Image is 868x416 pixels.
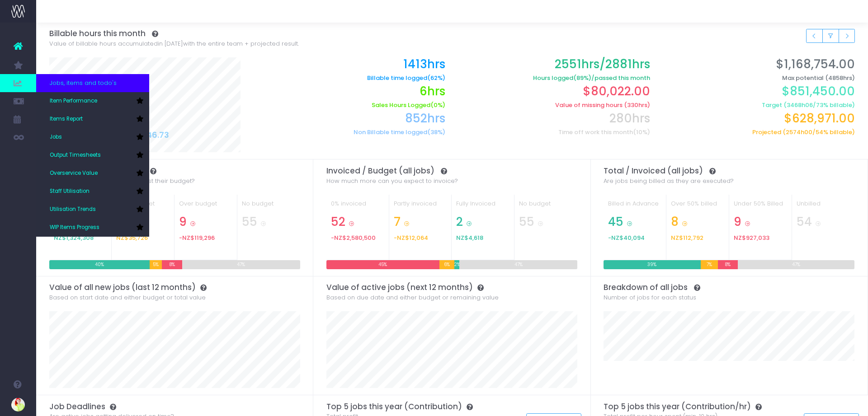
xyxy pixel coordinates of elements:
h3: Billable hours this month [49,29,855,38]
h2: 852hrs [254,112,445,126]
div: 45% [326,260,439,269]
div: 47% [738,260,854,269]
div: 2% [454,260,459,269]
a: Staff Utilisation [36,182,149,201]
a: Overservice Value [36,164,149,182]
span: Items Report [50,115,83,123]
h2: 2551hrs/2881hrs [459,57,650,71]
h6: Billable time logged [254,75,445,82]
a: Items Report [36,110,149,128]
span: Total / Invoiced (all jobs) [604,166,703,175]
span: 9 [179,215,187,229]
span: Breakdown of all jobs [604,283,688,292]
span: Overservice Value [50,169,98,178]
span: 55 [519,215,534,229]
h3: Top 5 jobs this year (Contribution) [326,402,577,411]
span: NZ$112,792 [671,234,703,242]
span: NZ$35,726 [116,234,148,242]
div: Fully Invoiced [456,199,509,215]
span: -NZ$12,064 [394,234,428,242]
span: NZ$4,618 [456,234,483,242]
div: 39% [604,260,700,269]
span: (38%) [427,129,445,136]
div: 6% [439,260,454,269]
span: How much more can you expect to invoice? [326,177,458,186]
h2: 280hrs [459,112,650,126]
span: (0%) [430,102,445,109]
div: 40% [49,260,150,269]
a: Utilisation Trends [36,201,149,219]
h6: Sales Hours Logged [254,102,445,109]
div: 7% [701,260,718,269]
h2: $628,971.00 [664,112,855,126]
div: Under 50% Billed [734,199,787,215]
h3: Value of active jobs (next 12 months) [326,283,577,292]
span: -NZ$2,580,500 [331,234,376,242]
span: NZ$927,033 [734,234,769,242]
span: Value of billable hours accumulated with the entire team + projected result. [49,39,299,48]
span: -NZ$119,296 [179,234,215,242]
div: 5% [150,260,162,269]
h2: $851,450.00 [664,84,855,98]
span: Staff Utilisation [50,187,90,196]
span: Output Timesheets [50,151,101,159]
span: WIP Items Progress [50,224,99,232]
div: Unbilled [797,199,850,215]
h2: 6hrs [254,84,445,98]
span: 8 [671,215,679,229]
h6: Non Billable time logged [254,129,445,136]
h2: 1413hrs [254,57,445,71]
span: Are jobs being billed as they are executed? [604,177,734,186]
span: -NZ$40,094 [608,234,645,242]
h6: Hours logged /passed this month [459,75,650,82]
span: (10%) [633,129,650,136]
div: Partly invoiced [394,199,447,215]
h6: Max potential (4858hrs) [664,75,855,82]
div: 47% [459,260,577,269]
span: Based on due date and either budget or remaining value [326,293,499,302]
span: 52 [331,215,345,229]
div: Small button group [806,29,855,43]
div: Over 50% billed [671,199,724,215]
h6: Target ( / % billable) [664,102,855,109]
span: 3468h06 [787,102,813,109]
div: Over budget [179,199,232,215]
div: Billed in Advance [608,199,661,215]
h6: Value of missing hours (330hrs) [459,102,650,109]
h2: $1,168,754.00 [664,57,855,71]
span: 45 [608,215,623,229]
h6: Projected ( / % billable) [664,129,855,136]
span: (62%) [427,75,445,82]
span: 54 [797,215,812,229]
div: No budget [519,199,573,215]
div: No budget [242,199,296,215]
span: Based on start date and either budget or total value [49,293,206,302]
h6: Time off work this month [459,129,650,136]
img: images/default_profile_image.png [11,398,25,411]
span: Jobs [50,133,62,141]
span: 2574h00 [786,129,812,136]
span: 7 [394,215,401,229]
span: 54 [816,129,823,136]
h2: $80,022.00 [459,84,650,98]
span: Jobs, items and todo's [50,79,117,88]
a: Output Timesheets [36,146,149,164]
span: (89%) [573,75,591,82]
h3: Top 5 jobs this year (Contribution/hr) [604,402,855,411]
span: 55 [242,215,257,229]
span: 9 [734,215,741,229]
span: Item Performance [50,97,97,105]
a: Item Performance [36,92,149,110]
div: 47% [182,260,300,269]
h3: Value of all new jobs (last 12 months) [49,283,300,292]
span: Number of jobs for each status [604,293,696,302]
div: 8% [162,260,182,269]
span: in [DATE] [158,39,183,48]
span: 73 [816,102,823,109]
span: 2 [456,215,463,229]
h3: Job Deadlines [49,402,300,411]
span: Invoiced / Budget (all jobs) [326,166,434,175]
div: 8% [718,260,738,269]
div: 0% invoiced [331,199,384,215]
span: Utilisation Trends [50,206,96,214]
